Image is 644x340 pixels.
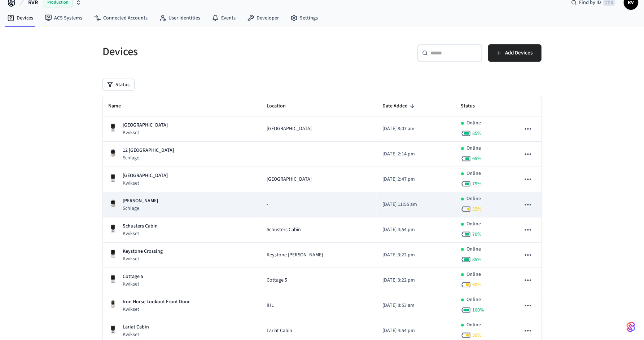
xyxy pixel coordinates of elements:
span: [GEOGRAPHIC_DATA] [267,176,312,183]
img: Kwikset Halo Touchscreen Wifi Enabled Smart Lock, Polished Chrome, Front [109,123,117,132]
span: Keystone [PERSON_NAME] [267,251,323,259]
p: Schlage [123,154,174,162]
p: Online [467,271,481,278]
p: [PERSON_NAME] [123,197,158,205]
img: Kwikset Halo Touchscreen Wifi Enabled Smart Lock, Polished Chrome, Front [109,275,117,283]
span: 70 % [473,231,482,238]
img: Kwikset Halo Touchscreen Wifi Enabled Smart Lock, Polished Chrome, Front [109,174,117,182]
span: Status [461,101,485,112]
span: 100 % [473,306,485,314]
img: SeamLogoGradient.69752ec5.svg [627,321,635,333]
img: Schlage Sense Smart Deadbolt with Camelot Trim, Front [109,149,117,157]
img: Kwikset Halo Touchscreen Wifi Enabled Smart Lock, Polished Chrome, Front [109,250,117,258]
span: 75 % [473,180,482,187]
p: Online [467,321,481,329]
p: [DATE] 2:47 pm [382,176,450,183]
p: Kwikset [123,230,158,237]
span: 32 % [473,206,482,213]
p: Online [467,119,481,127]
p: [DATE] 4:54 pm [382,226,450,234]
span: Name [109,101,131,112]
img: Kwikset Halo Touchscreen Wifi Enabled Smart Lock, Polished Chrome, Front [109,224,117,233]
p: Online [467,246,481,253]
span: Date Added [382,101,417,112]
p: Keystone Crossing [123,248,163,255]
p: [DATE] 8:53 am [382,302,450,309]
p: Lariat Cabin [123,323,149,331]
button: Add Devices [488,44,542,62]
p: Iron Horse Lookout Front Door [123,298,190,306]
p: Kwikset [123,180,168,187]
span: 65 % [473,155,482,162]
span: [GEOGRAPHIC_DATA] [267,125,312,133]
p: [DATE] 3:22 pm [382,251,450,259]
span: IHL [267,302,274,309]
img: Schlage Sense Smart Deadbolt with Camelot Trim, Front [109,199,117,208]
span: Schusters Cabin [267,226,301,234]
a: Events [206,12,241,25]
a: Connected Accounts [88,12,153,25]
p: [DATE] 11:55 am [382,201,450,208]
button: Status [103,79,134,90]
span: - [267,201,268,208]
img: Yale Assure Touchscreen Wifi Smart Lock, Satin Nickel, Front [109,300,117,309]
p: Schlage [123,205,158,212]
span: Lariat Cabin [267,327,292,335]
p: Online [467,145,481,152]
span: Cottage 5 [267,277,287,284]
h5: Devices [103,44,318,59]
span: 85 % [473,256,482,263]
a: ACS Systems [39,12,88,25]
p: Online [467,195,481,203]
p: Kwikset [123,281,144,288]
p: Kwikset [123,306,190,313]
span: Add Devices [505,48,533,58]
a: User Identities [153,12,206,25]
p: [DATE] 3:22 pm [382,277,450,284]
a: Settings [285,12,324,25]
p: [GEOGRAPHIC_DATA] [123,122,168,129]
p: Schusters Cabin [123,222,158,230]
span: 60 % [473,281,482,288]
a: Developer [241,12,285,25]
p: Kwikset [123,129,168,136]
span: Location [267,101,295,112]
p: 12 [GEOGRAPHIC_DATA] [123,147,174,154]
span: 85 % [473,130,482,137]
p: [DATE] 2:14 pm [382,150,450,158]
img: Kwikset Halo Touchscreen Wifi Enabled Smart Lock, Polished Chrome, Front [109,325,117,334]
p: Cottage 5 [123,273,144,281]
p: Online [467,170,481,177]
a: Devices [1,12,39,25]
p: [GEOGRAPHIC_DATA] [123,172,168,180]
p: Kwikset [123,255,163,262]
p: Online [467,296,481,304]
span: 50 % [473,332,482,339]
p: [DATE] 4:54 pm [382,327,450,335]
span: - [267,150,268,158]
p: [DATE] 8:07 am [382,125,450,133]
p: Online [467,220,481,228]
p: Kwikset [123,331,149,338]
